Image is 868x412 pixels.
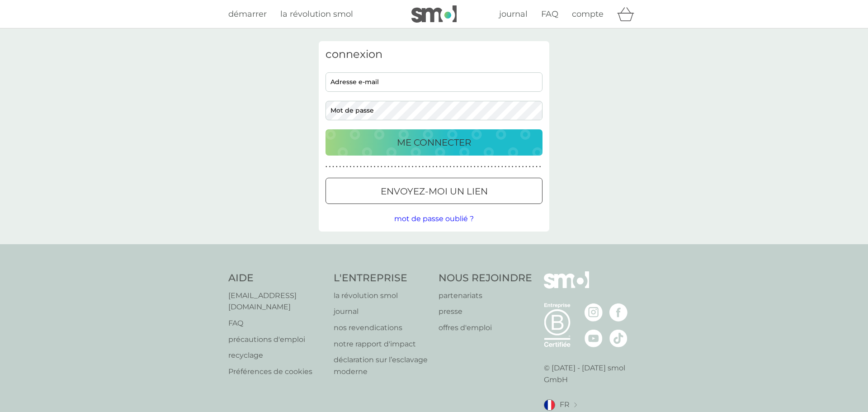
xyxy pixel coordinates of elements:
[512,165,514,169] p: ●
[325,48,542,61] h3: connexion
[432,165,434,169] p: ●
[499,9,528,19] span: journal
[381,184,488,199] p: envoyez-moi un lien
[429,165,431,169] p: ●
[585,303,603,322] img: visitez la page Instagram de smol
[381,165,382,169] p: ●
[499,8,528,21] a: journal
[487,165,489,169] p: ●
[544,362,640,385] p: © [DATE] - [DATE] smol GmbH
[522,165,524,169] p: ●
[419,165,420,169] p: ●
[334,306,430,317] p: journal
[585,329,603,347] img: visitez la page Youtube de smol
[439,322,532,334] a: offres d'emploi
[474,165,476,169] p: ●
[228,8,267,21] a: démarrer
[501,165,503,169] p: ●
[495,165,496,169] p: ●
[329,165,331,169] p: ●
[374,165,376,169] p: ●
[470,165,472,169] p: ●
[367,165,369,169] p: ●
[280,9,353,19] span: la révolution smol
[412,165,414,169] p: ●
[408,165,410,169] p: ●
[617,5,640,23] div: panier
[425,165,427,169] p: ●
[336,165,338,169] p: ●
[353,165,355,169] p: ●
[334,322,430,334] a: nos revendications
[228,317,325,329] a: FAQ
[525,165,527,169] p: ●
[467,165,469,169] p: ●
[536,165,538,169] p: ●
[415,165,417,169] p: ●
[334,354,430,377] a: déclaration sur l’esclavage moderne
[439,290,532,302] a: partenariats
[560,399,570,411] span: FR
[439,165,441,169] p: ●
[481,165,482,169] p: ●
[346,165,348,169] p: ●
[572,8,604,21] a: compte
[357,165,359,169] p: ●
[391,165,393,169] p: ●
[394,214,474,223] span: mot de passe oublié ?
[436,165,438,169] p: ●
[394,213,474,225] button: mot de passe oublié ?
[228,9,267,19] span: démarrer
[477,165,479,169] p: ●
[460,165,462,169] p: ●
[439,306,532,317] p: presse
[340,165,341,169] p: ●
[228,350,325,361] a: recyclage
[228,366,325,378] a: Préférences de cookies
[325,178,542,204] button: envoyez-moi un lien
[280,8,353,21] a: la révolution smol
[450,165,452,169] p: ●
[228,271,325,285] h4: AIDE
[541,9,558,19] span: FAQ
[609,303,627,322] img: visitez la page Facebook de smol
[453,165,455,169] p: ●
[334,271,430,285] h4: L'ENTREPRISE
[457,165,458,169] p: ●
[363,165,365,169] p: ●
[384,165,386,169] p: ●
[343,165,344,169] p: ●
[519,165,520,169] p: ●
[609,329,627,347] img: visitez la page TikTok de smol
[505,165,507,169] p: ●
[529,165,531,169] p: ●
[463,165,465,169] p: ●
[228,290,325,313] a: [EMAIL_ADDRESS][DOMAIN_NAME]
[411,5,457,23] img: smol
[334,338,430,350] a: notre rapport d'impact
[439,271,532,285] h4: NOUS REJOINDRE
[422,165,424,169] p: ●
[515,165,517,169] p: ●
[334,290,430,302] a: la révolution smol
[572,9,604,19] span: compte
[484,165,486,169] p: ●
[541,8,558,21] a: FAQ
[395,165,396,169] p: ●
[544,399,555,411] img: FR drapeau
[377,165,379,169] p: ●
[574,403,577,407] img: changer de pays
[228,334,325,346] a: précautions d'emploi
[443,165,444,169] p: ●
[387,165,389,169] p: ●
[332,165,334,169] p: ●
[397,135,471,150] p: ME CONNECTER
